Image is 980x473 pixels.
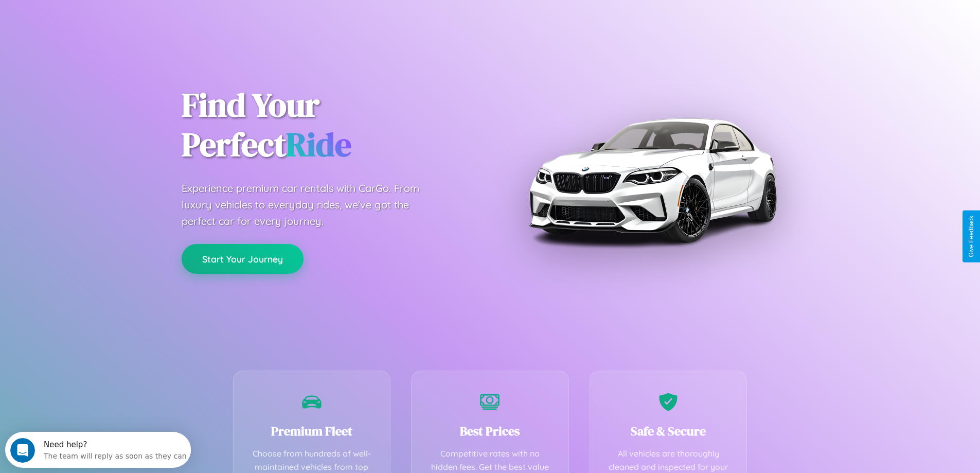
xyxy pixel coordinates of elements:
h3: Best Prices [427,423,553,440]
div: Open Intercom Messenger [4,4,191,32]
div: Need help? [39,9,182,17]
img: Premium BMW car rental vehicle [524,51,781,309]
h3: Premium Fleet [249,423,375,440]
h1: Find Your Perfect [182,85,475,165]
iframe: Intercom live chat [10,438,35,463]
button: Start Your Journey [182,244,304,274]
span: Ride [286,122,351,167]
p: Experience premium car rentals with CarGo. From luxury vehicles to everyday rides, we've got the ... [182,180,439,230]
div: Give Feedback [968,216,975,257]
h3: Safe & Secure [605,423,732,440]
iframe: Intercom live chat discovery launcher [5,432,191,468]
div: The team will reply as soon as they can [39,17,182,28]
